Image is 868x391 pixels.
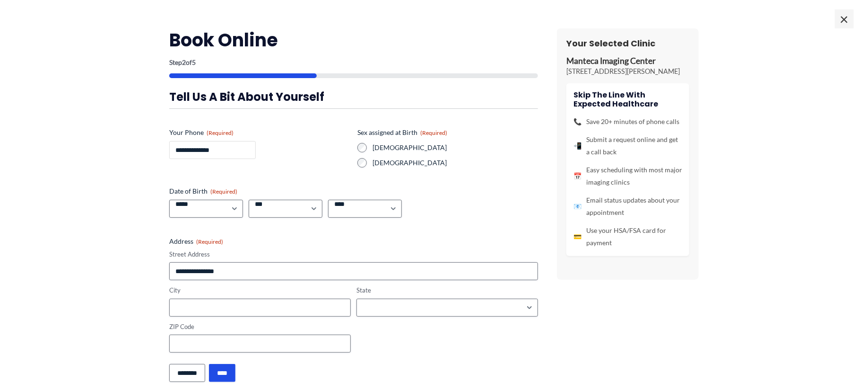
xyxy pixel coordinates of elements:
[169,187,237,196] legend: Date of Birth
[169,322,351,331] label: ZIP Code
[169,237,223,246] legend: Address
[573,116,582,128] span: 📞
[169,128,350,137] label: Your Phone
[356,286,538,295] label: State
[169,89,538,104] h3: Tell us a bit about yourself
[169,250,538,259] label: Street Address
[566,38,689,49] h3: Your Selected Clinic
[573,164,682,188] li: Easy scheduling with most major imaging clinics
[182,58,186,66] span: 2
[835,9,854,28] span: ×
[420,129,447,136] span: (Required)
[573,116,682,128] li: Save 20+ minutes of phone calls
[169,28,538,52] h2: Book Online
[196,238,223,245] span: (Required)
[573,224,682,249] li: Use your HSA/FSA card for payment
[573,231,582,243] span: 💳
[357,128,447,137] legend: Sex assigned at Birth
[573,200,582,213] span: 📧
[373,158,538,168] label: [DEMOGRAPHIC_DATA]
[573,133,682,158] li: Submit a request online and get a call back
[573,140,582,152] span: 📲
[192,58,196,66] span: 5
[207,129,234,136] span: (Required)
[169,286,351,295] label: City
[210,188,237,195] span: (Required)
[573,90,682,108] h4: Skip the line with Expected Healthcare
[573,194,682,219] li: Email status updates about your appointment
[373,143,538,152] label: [DEMOGRAPHIC_DATA]
[169,59,538,66] p: Step of
[566,67,689,76] p: [STREET_ADDRESS][PERSON_NAME]
[573,170,582,182] span: 📅
[566,56,689,67] p: Manteca Imaging Center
